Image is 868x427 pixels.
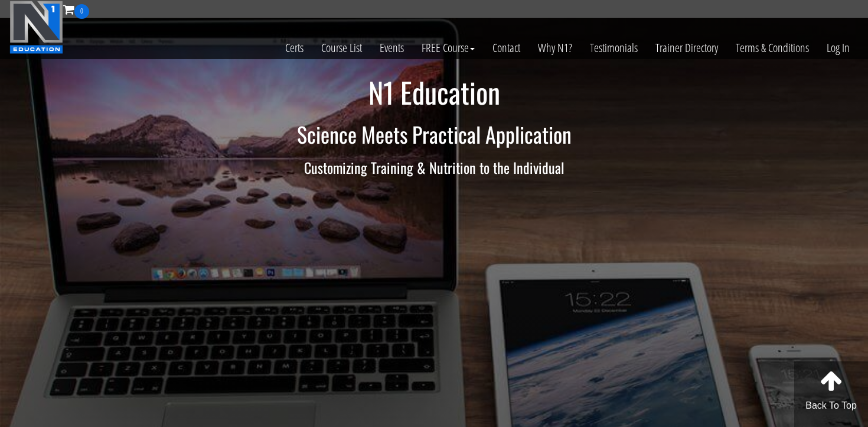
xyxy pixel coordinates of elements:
p: Back To Top [794,399,868,413]
a: Testimonials [581,19,647,77]
img: n1-education [9,1,63,54]
a: Log In [818,19,859,77]
h2: Science Meets Practical Application [89,122,779,146]
span: 0 [74,4,89,19]
a: Terms & Conditions [727,19,818,77]
h3: Customizing Training & Nutrition to the Individual [89,160,779,175]
a: Trainer Directory [647,19,727,77]
a: FREE Course [413,19,484,77]
a: 0 [63,1,89,17]
a: Certs [276,19,312,77]
a: Why N1? [529,19,581,77]
a: Course List [312,19,371,77]
a: Contact [484,19,529,77]
h1: N1 Education [89,77,779,108]
a: Events [371,19,413,77]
